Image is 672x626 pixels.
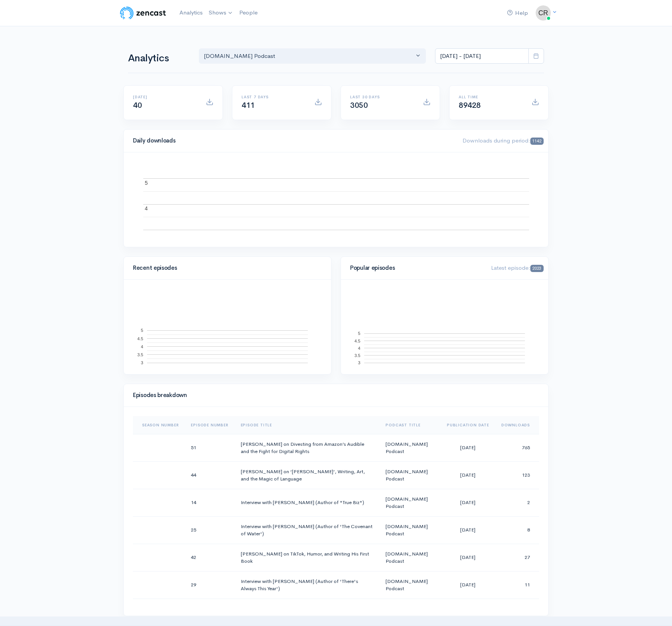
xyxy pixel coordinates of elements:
text: 5 [145,179,148,186]
text: 3.5 [355,353,360,357]
td: 14 [185,489,234,516]
td: [DOMAIN_NAME] Podcast [379,571,441,599]
svg: A chart. [133,289,322,365]
text: 4 [358,346,360,350]
svg: A chart. [133,162,539,238]
td: [PERSON_NAME] on TikTok, Humor, and Writing His First Book [235,544,380,571]
span: 40 [133,101,142,110]
td: Interview with [PERSON_NAME] (Author of "True Biz") [235,489,380,516]
td: Interview With [PERSON_NAME], Author of On the Hippie Trail and Travel as a Political Act [235,599,380,626]
td: 11 [495,571,539,599]
div: [DOMAIN_NAME] Podcast [204,52,414,61]
h6: [DATE] [133,95,197,99]
td: [DOMAIN_NAME] Podcast [379,461,441,489]
h4: Recent episodes [133,265,317,271]
td: [DATE] [441,571,495,599]
td: 49 [495,599,539,626]
h4: Popular episodes [350,265,482,271]
text: 4.5 [138,336,143,341]
td: 42 [185,544,234,571]
th: Sort column [133,416,185,434]
text: 5 [141,328,143,333]
a: Analytics [176,5,206,21]
a: Help [504,5,531,21]
th: Sort column [495,416,539,434]
th: Sort column [441,416,495,434]
td: 8 [495,516,539,544]
td: [DOMAIN_NAME] Podcast [379,434,441,461]
text: 4 [141,344,143,349]
td: Interview with [PERSON_NAME] (Author of 'There's Always This Year') [235,571,380,599]
text: 3 [358,360,360,365]
td: [DOMAIN_NAME] Podcast [379,599,441,626]
h6: Last 30 days [350,95,414,99]
td: 123 [495,461,539,489]
h6: All time [459,95,522,99]
h6: Last 7 days [242,95,305,99]
a: People [236,5,261,21]
img: ... [536,5,551,21]
td: [DATE] [441,516,495,544]
text: 5 [358,331,360,336]
td: 51 [185,434,234,461]
td: 44 [185,461,234,489]
td: 25 [185,516,234,544]
td: [PERSON_NAME] on ‘[PERSON_NAME]’, Writing, Art, and the Magic of Language [235,461,380,489]
td: [DATE] [441,461,495,489]
h1: Analytics [128,53,190,64]
h4: Daily downloads [133,138,453,144]
text: 4.5 [355,338,360,343]
td: [DATE] [441,489,495,516]
td: Interview with [PERSON_NAME] (Author of 'The Covenant of Water') [235,516,380,544]
td: 29 [185,571,234,599]
svg: A chart. [350,289,539,365]
img: ZenCast Logo [119,5,167,21]
th: Sort column [379,416,441,434]
button: Libro.fm Podcast [199,48,426,64]
text: 4 [145,205,148,211]
td: [DOMAIN_NAME] Podcast [379,544,441,571]
a: Shows [206,5,236,21]
th: Sort column [185,416,234,434]
span: 411 [242,101,255,110]
span: 1142 [530,138,544,145]
span: 3050 [350,101,368,110]
span: Downloads during period: [462,137,544,144]
td: [DOMAIN_NAME] Podcast [379,489,441,516]
td: [PERSON_NAME] on Divesting from Amazon’s Audible and the Fight for Digital Rights [235,434,380,461]
th: Sort column [235,416,380,434]
span: 89428 [459,101,481,110]
td: [DOMAIN_NAME] Podcast [379,516,441,544]
span: Latest episode: [491,264,544,271]
td: 2 [495,489,539,516]
span: 2023 [530,265,544,272]
td: [DATE] [441,434,495,461]
input: analytics date range selector [435,48,529,64]
text: 3.5 [138,352,143,357]
td: 765 [495,434,539,461]
td: [DATE] [441,544,495,571]
h4: Episodes breakdown [133,392,534,399]
iframe: gist-messenger-bubble-iframe [646,600,664,618]
td: 50 [185,599,234,626]
text: 3 [141,360,143,365]
td: [DATE] [441,599,495,626]
td: 27 [495,544,539,571]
